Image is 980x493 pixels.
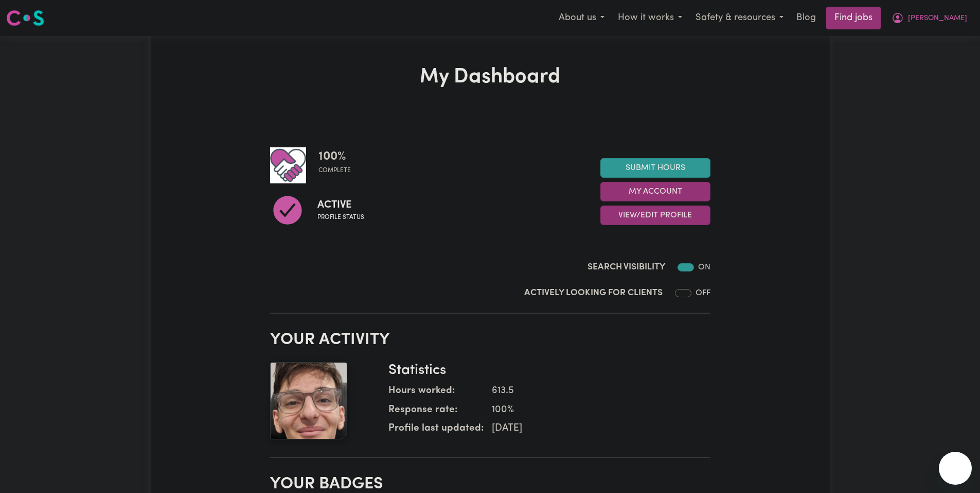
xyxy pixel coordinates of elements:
[270,362,347,439] img: Your profile picture
[600,206,710,225] button: View/Edit Profile
[484,384,702,399] dd: 613.5
[885,7,974,29] button: My Account
[484,421,702,436] dd: [DATE]
[552,7,611,29] button: About us
[939,452,972,485] iframe: Button to launch messaging window
[6,9,44,27] img: Careseekers logo
[484,403,702,418] dd: 100 %
[317,197,364,213] span: Active
[318,166,351,175] span: complete
[826,7,881,29] a: Find jobs
[524,286,663,300] label: Actively Looking for Clients
[698,263,710,271] span: ON
[270,330,710,350] h2: Your activity
[318,147,351,166] span: 100 %
[6,6,44,30] a: Careseekers logo
[388,362,702,380] h3: Statistics
[611,7,689,29] button: How it works
[689,7,790,29] button: Safety & resources
[600,158,710,178] a: Submit Hours
[908,13,967,24] span: [PERSON_NAME]
[388,421,484,440] dt: Profile last updated:
[270,65,710,90] h1: My Dashboard
[790,7,822,29] a: Blog
[696,289,710,297] span: OFF
[587,261,665,274] label: Search Visibility
[317,213,364,222] span: Profile status
[388,384,484,403] dt: Hours worked:
[318,147,359,183] div: Profile completeness: 100%
[388,403,484,422] dt: Response rate:
[600,182,710,201] button: My Account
